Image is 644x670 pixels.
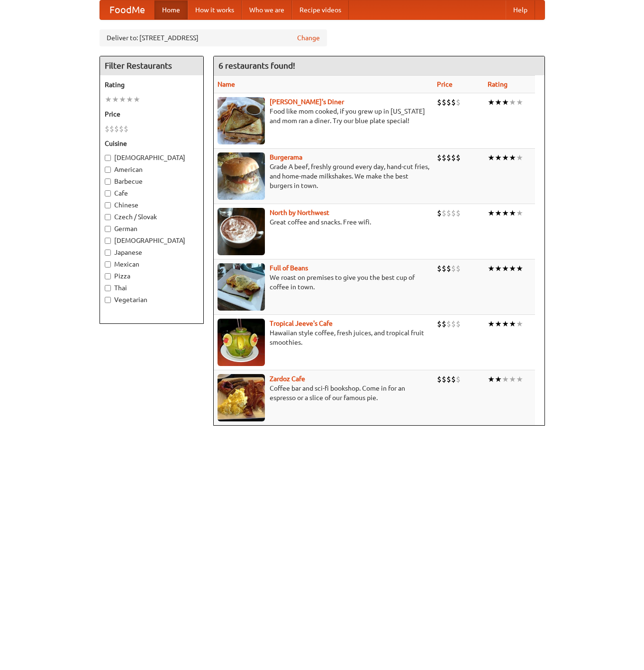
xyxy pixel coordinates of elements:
[270,98,344,106] a: [PERSON_NAME]'s Diner
[105,80,199,89] h5: Rating
[502,97,509,107] li: ★
[502,152,509,163] li: ★
[218,384,429,402] p: Coffee bar and sci-fi bookshop. Come in for an espresso or a slice of our famous pie.
[446,319,451,329] li: $
[100,56,203,75] h4: Filter Restaurants
[488,319,495,329] li: ★
[105,259,199,269] label: Mexican
[218,162,429,190] p: Grade A beef, freshly ground every day, hand-cut fries, and home-made milkshakes. We make the bes...
[488,97,495,107] li: ★
[105,224,199,233] label: German
[270,264,308,272] a: Full of Beans
[456,208,461,218] li: $
[437,208,442,218] li: $
[114,124,119,134] li: $
[442,374,446,384] li: $
[105,248,199,257] label: Japanese
[437,152,442,163] li: $
[105,188,199,198] label: Cafe
[218,273,429,292] p: We roast on premises to give you the best cup of coffee in town.
[446,208,451,218] li: $
[105,179,111,185] input: Barbecue
[105,139,199,148] h5: Cuisine
[105,285,111,291] input: Thai
[292,0,349,19] a: Recipe videos
[297,33,320,43] a: Change
[242,0,292,19] a: Who we are
[495,319,502,329] li: ★
[105,155,111,161] input: [DEMOGRAPHIC_DATA]
[451,263,456,274] li: $
[456,152,461,163] li: $
[112,94,119,105] li: ★
[105,236,199,245] label: [DEMOGRAPHIC_DATA]
[188,0,242,19] a: How it works
[100,0,154,19] a: FoodMe
[105,283,199,293] label: Thai
[105,177,199,186] label: Barbecue
[105,94,112,105] li: ★
[456,319,461,329] li: $
[442,319,446,329] li: $
[488,80,508,88] a: Rating
[442,263,446,274] li: $
[451,208,456,218] li: $
[105,165,199,174] label: American
[218,208,265,255] img: north.jpg
[105,214,111,220] input: Czech / Slovak
[495,374,502,384] li: ★
[446,97,451,107] li: $
[119,124,124,134] li: $
[218,263,265,311] img: beans.jpg
[509,152,516,163] li: ★
[270,320,333,327] a: Tropical Jeeve's Cafe
[105,250,111,256] input: Japanese
[442,208,446,218] li: $
[488,152,495,163] li: ★
[105,124,109,134] li: $
[495,208,502,218] li: ★
[218,61,295,70] ng-pluralize: 6 restaurants found!
[105,109,199,119] h5: Price
[105,226,111,232] input: German
[109,124,114,134] li: $
[105,261,111,268] input: Mexican
[105,297,111,303] input: Vegetarian
[270,209,329,216] a: North by Northwest
[451,319,456,329] li: $
[516,97,523,107] li: ★
[488,263,495,274] li: ★
[446,374,451,384] li: $
[105,153,199,162] label: [DEMOGRAPHIC_DATA]
[516,374,523,384] li: ★
[509,374,516,384] li: ★
[270,375,305,383] a: Zardoz Cafe
[516,319,523,329] li: ★
[133,94,140,105] li: ★
[509,208,516,218] li: ★
[451,97,456,107] li: $
[437,319,442,329] li: $
[105,271,199,281] label: Pizza
[270,153,302,161] a: Burgerama
[456,263,461,274] li: $
[495,97,502,107] li: ★
[105,295,199,304] label: Vegetarian
[516,152,523,163] li: ★
[446,263,451,274] li: $
[516,208,523,218] li: ★
[105,212,199,222] label: Czech / Slovak
[218,217,429,227] p: Great coffee and snacks. Free wifi.
[488,374,495,384] li: ★
[495,263,502,274] li: ★
[218,97,265,144] img: sallys.jpg
[509,319,516,329] li: ★
[218,374,265,421] img: zardoz.jpg
[502,263,509,274] li: ★
[105,167,111,173] input: American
